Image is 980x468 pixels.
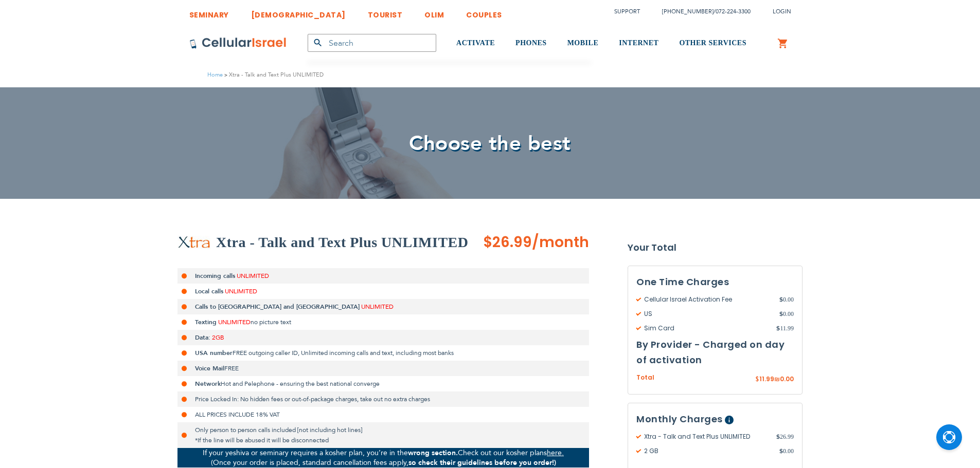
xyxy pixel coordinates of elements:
a: OLIM [424,3,444,22]
strong: Local calls [195,287,223,295]
strong: Data: [195,333,210,342]
strong: Calls to [GEOGRAPHIC_DATA] and [GEOGRAPHIC_DATA] [195,303,360,311]
h2: Xtra - Talk and Text Plus UNLIMITED [216,232,469,253]
strong: wrong section. [408,448,458,458]
h3: One Time Charges [636,274,794,290]
span: Sim Card [636,324,776,333]
strong: so check their guidelines before you order!) [408,458,556,467]
span: Total [636,373,654,383]
span: Xtra - Talk and Text Plus UNLIMITED [636,432,776,441]
span: PHONES [515,39,547,47]
span: $ [755,375,759,384]
span: Help [725,416,734,424]
span: UNLIMITED [225,287,257,295]
span: 0.00 [780,375,794,383]
a: here. [547,448,564,458]
span: $26.99 [483,232,532,252]
li: Price Locked In: No hidden fees or out-of-package charges, take out no extra charges [177,391,589,407]
span: 2 GB [636,446,779,456]
span: OTHER SERVICES [679,39,746,47]
span: UNLIMITED [361,303,394,311]
span: INTERNET [619,39,658,47]
a: COUPLES [466,3,502,22]
span: UNLIMITED [237,272,269,280]
span: ACTIVATE [456,39,495,47]
a: PHONES [515,24,547,63]
span: $ [776,324,780,333]
span: FREE [224,364,239,372]
span: MOBILE [567,39,599,47]
a: [DEMOGRAPHIC_DATA] [251,3,346,22]
span: Cellular Israel Activation Fee [636,295,779,304]
img: Cellular Israel Logo [189,37,287,49]
span: Hot and Pelephone - ensuring the best national converge [221,380,380,388]
h3: By Provider - Charged on day of activation [636,337,794,368]
li: ALL PRICES INCLUDE 18% VAT [177,407,589,422]
p: If your yeshiva or seminary requires a kosher plan, you’re in the Check out our kosher plans (Onc... [177,448,589,467]
strong: Texting [195,318,217,326]
strong: Incoming calls [195,272,235,280]
span: no picture text [251,318,291,326]
span: 0.00 [779,309,794,319]
a: TOURIST [368,3,403,22]
span: ₪ [774,375,780,384]
a: INTERNET [619,24,658,63]
li: Only person to person calls included [not including hot lines] *If the line will be abused it wil... [177,422,589,448]
span: /month [532,232,589,253]
a: OTHER SERVICES [679,24,746,63]
a: Support [614,8,640,15]
a: SEMINARY [189,3,229,22]
span: $ [776,432,780,441]
span: 26.99 [776,432,794,441]
span: 2GB [212,333,224,342]
span: 11.99 [776,324,794,333]
a: ACTIVATE [456,24,495,63]
span: 0.00 [779,295,794,304]
span: US [636,309,779,319]
strong: Your Total [628,240,803,255]
a: MOBILE [567,24,599,63]
a: Home [207,71,223,79]
a: 072-224-3300 [716,8,751,15]
span: 11.99 [759,375,774,383]
span: Monthly Charges [636,413,723,425]
strong: Voice Mail [195,364,224,372]
span: $ [779,446,783,456]
li: / [652,4,751,19]
span: 0.00 [779,446,794,456]
a: [PHONE_NUMBER] [662,8,714,15]
input: Search [308,34,436,52]
img: Xtra - Talk and Text Plus UNLIMITED [177,236,211,249]
span: FREE outgoing caller ID, Unlimited incoming calls and text, including most banks [233,349,454,357]
span: Login [773,8,791,15]
strong: USA number [195,349,233,357]
span: Choose the best [409,129,571,158]
span: $ [779,295,783,304]
span: $ [779,309,783,319]
strong: Network [195,380,221,388]
span: UNLIMITED [218,318,251,326]
li: Xtra - Talk and Text Plus UNLIMITED [223,70,324,80]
